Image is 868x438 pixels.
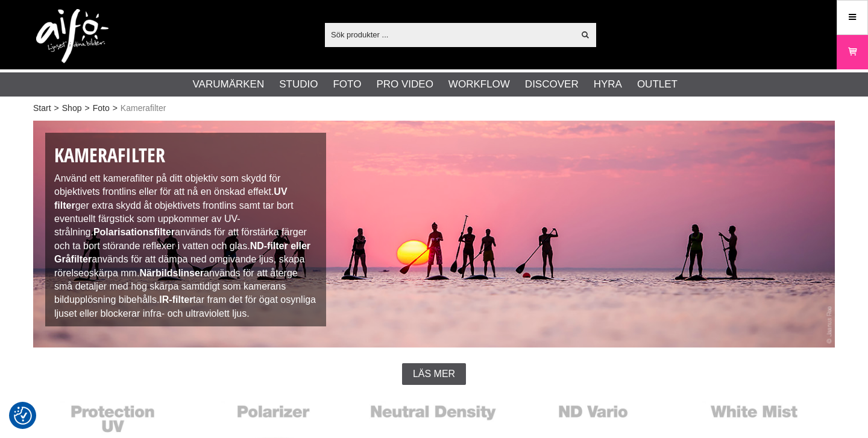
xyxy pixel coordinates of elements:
[594,77,622,92] a: Hyra
[637,77,678,92] a: Outlet
[93,102,110,115] a: Foto
[14,405,32,427] button: Samtyckesinställningar
[139,268,204,278] strong: Närbildslinser
[45,133,326,326] div: Använd ett kamerafilter på ditt objektiv som skydd för objektivets frontlins eller för att nå en ...
[413,369,455,379] span: Läs mer
[376,77,433,92] a: Pro Video
[525,77,579,92] a: Discover
[113,102,118,115] span: >
[84,102,89,115] span: >
[33,102,51,115] a: Start
[14,407,32,425] img: Revisit consent button
[36,9,108,63] img: logo.png
[62,102,82,115] a: Shop
[279,77,318,92] a: Studio
[121,102,166,115] span: Kamerafilter
[325,25,574,43] input: Sök produkter ...
[54,102,59,115] span: >
[93,227,175,237] strong: Polarisationsfilter
[193,77,265,92] a: Varumärken
[333,77,361,92] a: Foto
[54,186,288,210] strong: UV filter
[448,77,510,92] a: Workflow
[159,294,193,305] strong: IR-filter
[33,121,835,348] img: Optiska filter för kamera / Fotograf Jaanus Ree
[54,142,317,169] h1: Kamerafilter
